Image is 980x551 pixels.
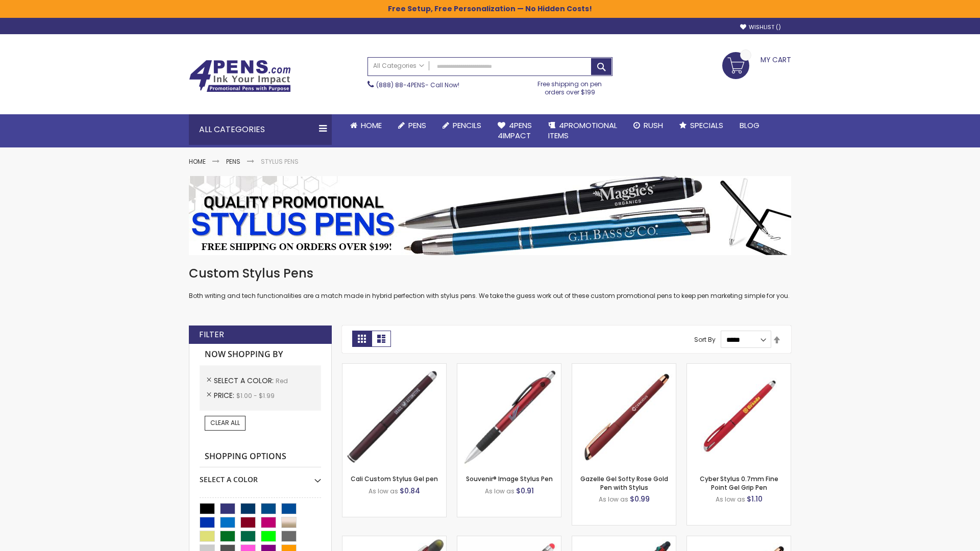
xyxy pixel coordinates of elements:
div: All Categories [189,114,332,145]
a: Rush [625,114,671,137]
span: As low as [369,487,398,495]
strong: Stylus Pens [261,157,299,166]
img: 4Pens Custom Pens and Promotional Products [189,60,291,92]
span: As low as [716,495,745,504]
span: 4Pens 4impact [498,120,532,141]
img: Cyber Stylus 0.7mm Fine Point Gel Grip Pen-Red [687,364,791,467]
a: 4PROMOTIONALITEMS [540,114,625,147]
span: Home [361,120,382,131]
a: Pencils [434,114,489,137]
span: Price [214,390,236,400]
span: $0.99 [630,494,650,504]
span: 4PROMOTIONAL ITEMS [548,120,617,141]
a: (888) 88-4PENS [376,81,425,89]
a: Gazelle Gel Softy Rose Gold Pen with Stylus [580,474,668,491]
a: Cali Custom Stylus Gel pen [351,474,438,483]
div: Select A Color [200,467,321,485]
a: Cyber Stylus 0.7mm Fine Point Gel Grip Pen [700,474,778,491]
span: As low as [599,495,628,504]
span: $1.10 [747,494,763,504]
span: Select A Color [214,375,276,386]
a: Souvenir® Jalan Highlighter Stylus Pen Combo-Red [342,536,446,544]
a: Gazelle Gel Softy Rose Gold Pen with Stylus-Red [572,363,676,372]
span: $0.91 [516,486,534,496]
a: Islander Softy Gel with Stylus - ColorJet Imprint-Red [457,536,561,544]
a: Pens [390,114,434,137]
span: $0.84 [400,486,420,496]
label: Sort By [694,335,716,344]
a: Specials [671,114,731,137]
img: Stylus Pens [189,176,791,255]
span: All Categories [373,62,424,70]
div: Both writing and tech functionalities are a match made in hybrid perfection with stylus pens. We ... [189,265,791,300]
a: Blog [731,114,768,137]
strong: Filter [199,329,224,340]
a: Orbitor 4 Color Assorted Ink Metallic Stylus Pens-Red [572,536,676,544]
a: Clear All [205,416,246,430]
span: - Call Now! [376,81,459,89]
span: Specials [690,120,723,131]
a: Wishlist [740,23,781,31]
a: Home [189,157,206,166]
strong: Now Shopping by [200,344,321,365]
span: Red [276,377,288,385]
span: Pens [408,120,426,131]
a: 4Pens4impact [489,114,540,147]
span: Rush [644,120,663,131]
img: Souvenir® Image Stylus Pen-Red [457,364,561,467]
a: Souvenir® Image Stylus Pen-Red [457,363,561,372]
img: Gazelle Gel Softy Rose Gold Pen with Stylus-Red [572,364,676,467]
span: Blog [740,120,759,131]
strong: Shopping Options [200,446,321,468]
span: As low as [485,487,514,495]
a: Cyber Stylus 0.7mm Fine Point Gel Grip Pen-Red [687,363,791,372]
span: Pencils [453,120,481,131]
a: Home [342,114,390,137]
span: $1.00 - $1.99 [236,391,275,400]
a: Souvenir® Image Stylus Pen [466,474,553,483]
a: Cali Custom Stylus Gel pen-Red [342,363,446,372]
a: All Categories [368,58,429,74]
strong: Grid [352,331,372,347]
a: Gazelle Gel Softy Rose Gold Pen with Stylus - ColorJet-Red [687,536,791,544]
span: Clear All [210,418,240,427]
img: Cali Custom Stylus Gel pen-Red [342,364,446,467]
div: Free shipping on pen orders over $199 [527,76,613,96]
h1: Custom Stylus Pens [189,265,791,282]
a: Pens [226,157,240,166]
